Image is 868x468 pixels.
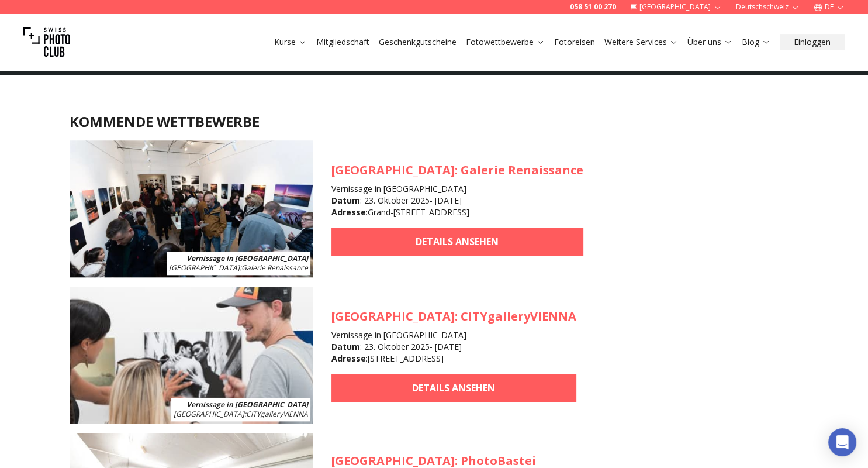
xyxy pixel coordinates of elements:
[466,36,545,48] a: Fotowettbewerbe
[174,409,244,419] span: [GEOGRAPHIC_DATA]
[331,308,576,325] h3: : CITYgalleryVIENNA
[742,36,770,48] a: Blog
[312,34,374,50] button: Mitgliedschaft
[374,34,461,50] button: Geschenkgutscheine
[331,207,366,218] b: Adresse
[461,34,549,50] button: Fotowettbewerbe
[331,341,360,352] b: Datum
[23,19,70,66] img: Swiss photo club
[174,409,308,419] span: : CITYgalleryVIENNA
[274,36,307,48] a: Kurse
[331,183,583,195] h4: Vernissage in [GEOGRAPHIC_DATA]
[549,34,600,50] button: Fotoreisen
[316,36,369,48] a: Mitgliedschaft
[169,263,308,273] span: : Galerie Renaissance
[169,263,240,273] span: [GEOGRAPHIC_DATA]
[331,195,583,218] div: : 23. Oktober 2025 - [DATE] : Grand-[STREET_ADDRESS]
[331,374,576,402] a: DETAILS ANSEHEN
[186,400,308,409] b: Vernissage in [GEOGRAPHIC_DATA]
[331,162,455,178] span: [GEOGRAPHIC_DATA]
[331,162,583,178] h3: : Galerie Renaissance
[683,34,737,50] button: Über uns
[70,112,799,131] h2: KOMMENDE WETTBEWERBE
[600,34,683,50] button: Weitere Services
[70,140,313,277] img: SPC Photo Awards Geneva: October 2025
[737,34,775,50] button: Blog
[331,329,576,341] h4: Vernissage in [GEOGRAPHIC_DATA]
[331,308,455,324] span: [GEOGRAPHIC_DATA]
[186,253,308,263] b: Vernissage in [GEOGRAPHIC_DATA]
[604,36,678,48] a: Weitere Services
[269,34,312,50] button: Kurse
[687,36,732,48] a: Über uns
[331,195,360,206] b: Datum
[780,34,845,50] button: Einloggen
[331,228,583,256] a: DETAILS ANSEHEN
[331,341,576,364] div: : 23. Oktober 2025 - [DATE] : [STREET_ADDRESS]
[70,287,313,424] img: SPC Photo Awards WIEN Oktober 2025
[828,428,856,456] div: Open Intercom Messenger
[379,36,457,48] a: Geschenkgutscheine
[570,2,616,12] a: 058 51 00 270
[331,353,366,364] b: Adresse
[554,36,595,48] a: Fotoreisen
